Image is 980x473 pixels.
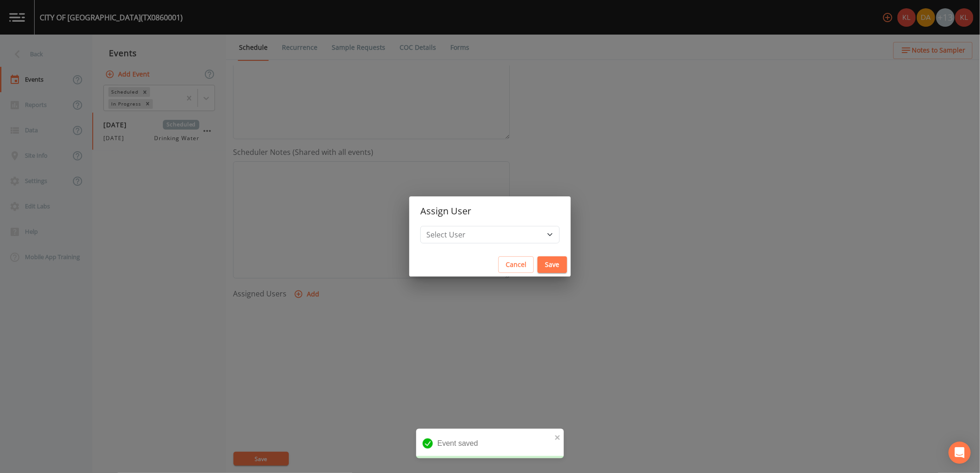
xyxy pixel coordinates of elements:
[409,196,571,226] h2: Assign User
[555,432,561,443] button: close
[538,256,567,273] button: Save
[416,429,564,458] div: Event saved
[949,442,971,464] div: Open Intercom Messenger
[498,256,534,273] button: Cancel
